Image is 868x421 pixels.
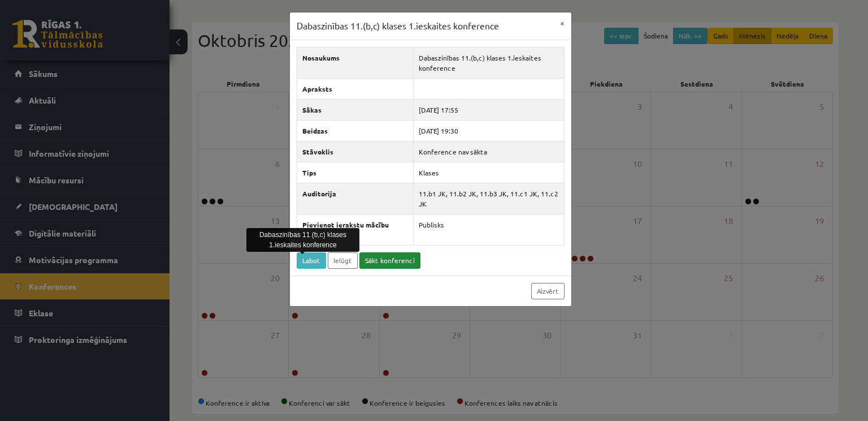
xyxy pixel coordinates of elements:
h3: Dabaszinības 11.(b,c) klases 1.ieskaites konference [297,19,499,33]
th: Tips [297,162,414,183]
a: Aizvērt [531,283,565,299]
td: Dabaszinības 11.(b,c) klases 1.ieskaites konference [414,47,565,78]
th: Sākas [297,99,414,120]
td: Konference nav sākta [414,141,565,162]
td: [DATE] 19:30 [414,120,565,141]
a: Ielūgt [328,252,358,269]
th: Stāvoklis [297,141,414,162]
th: Auditorija [297,183,414,214]
div: Dabaszinības 11.(b,c) klases 1.ieskaites konference [246,228,359,252]
th: Apraksts [297,78,414,99]
td: Publisks [414,214,565,245]
button: × [553,12,571,34]
th: Nosaukums [297,47,414,78]
th: Pievienot ierakstu mācību resursiem [297,214,414,245]
a: Labot [297,252,326,269]
td: [DATE] 17:55 [414,99,565,120]
th: Beidzas [297,120,414,141]
a: Sākt konferenci [359,252,420,269]
td: Klases [414,162,565,183]
td: 11.b1 JK, 11.b2 JK, 11.b3 JK, 11.c1 JK, 11.c2 JK [414,183,565,214]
